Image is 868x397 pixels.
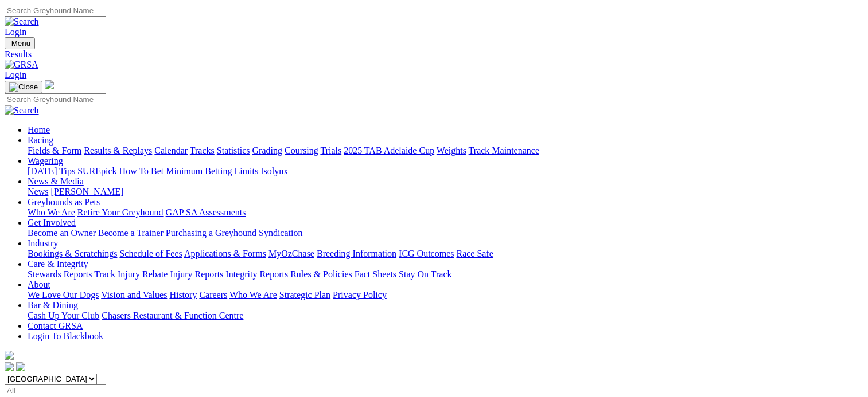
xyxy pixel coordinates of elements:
a: Chasers Restaurant & Function Centre [102,310,243,320]
a: Get Involved [28,218,76,227]
a: Results [5,49,863,60]
a: Care & Integrity [28,259,88,269]
a: [PERSON_NAME] [50,187,123,196]
a: Privacy Policy [333,290,387,300]
a: Wagering [28,156,63,166]
a: Track Injury Rebate [94,269,168,279]
a: [DATE] Tips [28,166,75,176]
a: Isolynx [260,166,288,176]
a: Greyhounds as Pets [28,197,100,207]
a: Industry [28,238,58,248]
a: How To Bet [119,166,164,176]
a: Become an Owner [28,228,96,238]
a: Who We Are [28,207,75,217]
a: News [28,187,48,196]
a: Applications & Forms [184,249,266,258]
a: News & Media [28,176,84,186]
img: GRSA [5,60,38,70]
a: Fields & Form [28,146,81,155]
a: Fact Sheets [355,269,396,279]
div: Get Involved [28,228,863,238]
a: Stay On Track [399,269,451,279]
button: Toggle navigation [5,37,35,49]
div: About [28,290,863,300]
span: Menu [11,39,30,48]
a: Stewards Reports [28,269,92,279]
img: Close [9,82,38,92]
a: Track Maintenance [469,146,539,155]
a: Contact GRSA [28,321,83,331]
a: Bar & Dining [28,300,78,310]
a: Coursing [285,146,318,155]
button: Toggle navigation [5,81,42,93]
a: Tracks [190,146,215,155]
a: 2025 TAB Adelaide Cup [344,146,434,155]
a: Statistics [217,146,250,155]
a: Login To Blackbook [28,331,103,341]
a: Cash Up Your Club [28,310,99,320]
a: Bookings & Scratchings [28,249,117,258]
input: Search [5,93,106,105]
a: Breeding Information [317,249,396,258]
a: Integrity Reports [225,269,288,279]
img: Search [5,105,39,116]
a: Who We Are [229,290,277,300]
a: Racing [28,135,53,145]
div: Industry [28,249,863,259]
a: Login [5,27,26,37]
div: Wagering [28,166,863,176]
a: Trials [320,146,341,155]
a: Syndication [259,228,302,238]
img: twitter.svg [16,362,25,371]
a: Retire Your Greyhound [77,207,164,217]
a: Race Safe [456,249,493,258]
a: Careers [199,290,227,300]
a: Weights [437,146,466,155]
a: Results & Replays [84,146,152,155]
img: facebook.svg [5,362,14,371]
img: logo-grsa-white.png [45,80,54,89]
a: Vision and Values [101,290,167,300]
a: Rules & Policies [290,269,352,279]
input: Search [5,5,106,17]
a: We Love Our Dogs [28,290,99,300]
div: News & Media [28,187,863,197]
div: Greyhounds as Pets [28,207,863,218]
a: SUREpick [77,166,116,176]
a: History [169,290,197,300]
a: Home [28,125,50,135]
a: GAP SA Assessments [166,207,246,217]
div: Bar & Dining [28,310,863,321]
img: Search [5,17,39,27]
div: Racing [28,146,863,156]
a: Calendar [154,146,188,155]
a: Minimum Betting Limits [166,166,258,176]
div: Care & Integrity [28,269,863,280]
a: MyOzChase [268,249,314,258]
input: Select date [5,384,106,396]
a: Become a Trainer [98,228,164,238]
img: logo-grsa-white.png [5,351,14,360]
a: About [28,280,50,289]
a: Purchasing a Greyhound [166,228,256,238]
a: ICG Outcomes [399,249,454,258]
a: Strategic Plan [279,290,330,300]
a: Grading [252,146,282,155]
a: Injury Reports [170,269,223,279]
a: Schedule of Fees [119,249,182,258]
a: Login [5,70,26,80]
